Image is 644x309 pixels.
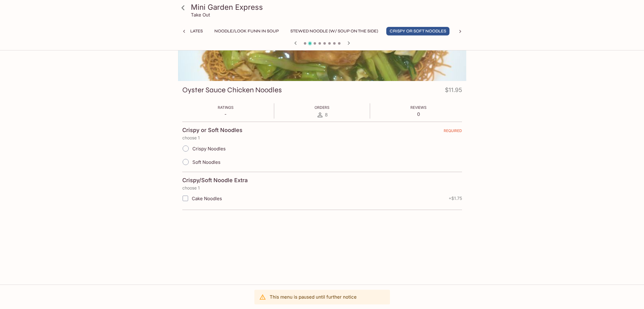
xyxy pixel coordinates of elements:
h4: Crispy or Soft Noodles [182,127,242,134]
h3: Oyster Sauce Chicken Noodles [182,85,282,95]
h4: Crispy/Soft Noodle Extra [182,177,248,184]
p: - [218,111,234,117]
button: Stewed Noodle (w/ Soup on the Side) [287,27,381,35]
p: choose 1 [182,186,462,190]
span: Ratings [218,105,234,110]
button: Crispy or Soft Noodles [386,27,449,35]
span: Soft Noodles [192,159,220,165]
p: Take Out [191,12,210,18]
p: This menu is paused until further notice [270,294,357,300]
span: 8 [325,112,328,118]
h4: $11.95 [445,85,462,97]
span: Orders [315,105,329,110]
button: Noodle/Look Funn in Soup [211,27,282,35]
p: choose 1 [182,135,462,140]
span: + $1.75 [449,196,462,201]
span: Reviews [410,105,427,110]
span: Crispy Noodles [192,146,226,152]
span: REQUIRED [444,128,462,135]
p: 0 [410,111,427,117]
h3: Mini Garden Express [191,2,464,12]
span: Cake Noodles [192,196,222,201]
